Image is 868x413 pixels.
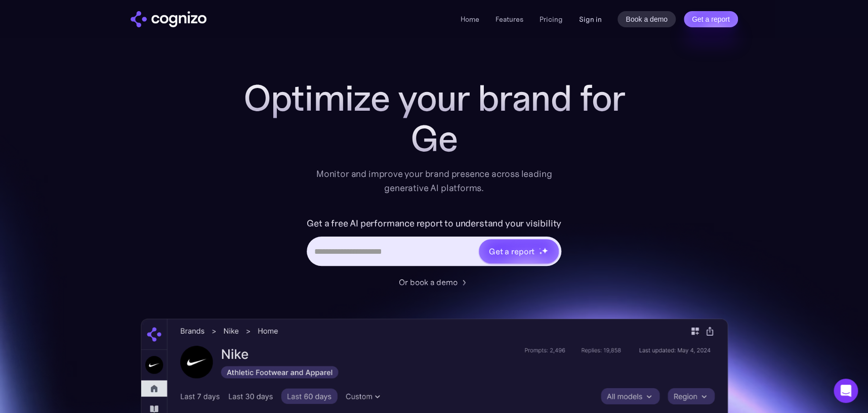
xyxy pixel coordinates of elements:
a: Home [460,15,479,24]
img: cognizo logo [131,11,206,27]
a: Sign in [578,13,601,25]
div: Or book a demo [399,276,458,288]
a: home [131,11,206,27]
label: Get a free AI performance report to understand your visibility [307,215,561,232]
h1: Optimize your brand for [232,78,637,118]
img: star [539,248,541,249]
a: Book a demo [617,11,676,27]
div: Monitor and improve your brand presence across leading generative AI platforms. [310,167,559,195]
a: Pricing [539,15,562,24]
a: Features [495,15,523,24]
a: Get a report [684,11,738,27]
div: Get a report [489,245,534,257]
a: Or book a demo [399,276,470,288]
img: star [542,247,548,254]
div: Ge [232,118,637,159]
img: star [539,251,543,255]
div: Open Intercom Messenger [834,379,858,403]
form: Hero URL Input Form [307,215,561,271]
a: Get a reportstarstarstar [478,238,560,264]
